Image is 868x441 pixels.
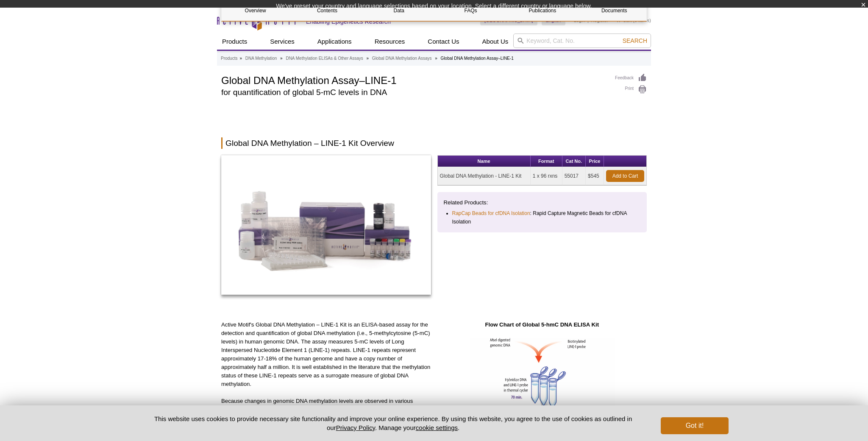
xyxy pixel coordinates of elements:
[222,0,289,21] a: Overview
[245,55,277,62] a: DNA Methylation
[606,170,644,182] a: Add to Cart
[437,0,504,21] a: FAQs
[139,414,647,432] p: This website uses cookies to provide necessary site functionality and improve your online experie...
[615,73,647,83] a: Feedback
[221,137,647,149] h2: Global DNA Methylation – LINE-1 Kit Overview
[365,0,433,21] a: Data
[452,209,633,226] li: : Rapid Capture Magnetic Beads for cfDNA Isolation
[217,33,252,50] a: Products
[623,37,647,44] span: Search
[438,167,531,185] td: Global DNA Methylation - LINE-1 Kit
[581,0,648,21] a: Documents
[513,33,651,48] input: Keyword, Cat. No.
[620,37,650,45] button: Search
[615,85,647,94] a: Print
[306,18,391,25] h2: Enabling Epigenetics Research
[586,167,604,185] td: $545
[221,321,431,388] p: Active Motif's Global DNA Methylation – LINE-1 Kit is an ELISA-based assay for the detection and ...
[562,167,586,185] td: 55017
[367,56,369,61] li: »
[509,0,576,21] a: Publications
[372,55,432,62] a: Global DNA Methylation Assays
[531,167,562,185] td: 1 x 96 rxns
[336,424,375,431] a: Privacy Policy
[452,209,530,218] a: RapCap Beads for cfDNA Isolation
[312,33,357,50] a: Applications
[239,56,242,61] li: »
[370,33,410,50] a: Resources
[661,417,729,434] button: Got it!
[477,33,514,50] a: About Us
[441,56,514,61] li: Global DNA Methylation Assay–LINE-1
[435,56,437,61] li: »
[562,156,586,167] th: Cat No.
[286,55,363,62] a: DNA Methylation ELISAs & Other Assays
[221,73,606,86] h1: Global DNA Methylation Assay–LINE-1
[221,89,606,96] h2: for quantification of global 5-mC levels in DNA
[221,155,431,298] a: Global DNA Methylation Assay–LINE-1 Kit
[293,0,361,21] a: Contents
[416,424,458,431] button: cookie settings
[444,198,641,207] p: Related Products:
[280,56,283,61] li: »
[531,156,562,167] th: Format
[265,33,300,50] a: Services
[423,33,464,50] a: Contact Us
[586,156,604,167] th: Price
[221,55,237,62] a: Products
[221,155,431,295] img: Global DNA Methylation Assay–LINE-1 Kit
[485,321,599,328] strong: Flow Chart of Global 5-hmC DNA ELISA Kit
[438,156,531,167] th: Name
